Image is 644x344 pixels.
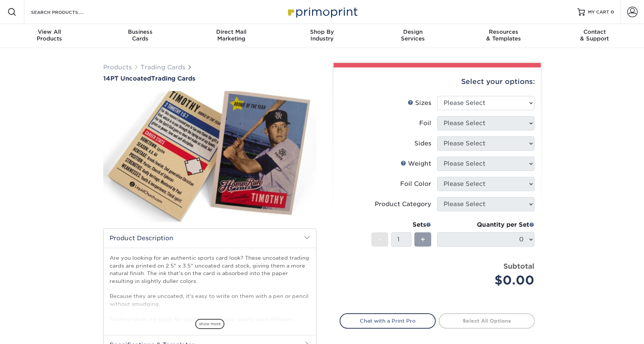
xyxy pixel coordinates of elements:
div: Select your options: [340,67,535,96]
a: Trading Cards [141,64,185,71]
div: & Templates [458,28,549,42]
p: Are you looking for an authentic sports card look? These uncoated trading cards are printed on 2.... [110,254,310,338]
span: Shop By [277,28,368,35]
span: Resources [458,28,549,35]
div: Cards [95,28,186,42]
div: Industry [277,28,368,42]
span: Direct Mail [186,28,277,35]
span: + [420,234,425,245]
div: Product Category [375,200,431,209]
img: 14PT Uncoated 01 [103,83,316,230]
span: 0 [611,9,614,15]
img: Primoprint [285,4,359,20]
h1: Trading Cards [103,75,316,82]
span: Design [367,28,458,35]
div: Quantity per Set [437,220,534,229]
a: BusinessCards [95,24,186,48]
div: Foil [419,119,431,128]
div: Sizes [408,99,431,108]
a: 14PT UncoatedTrading Cards [103,75,316,82]
a: Shop ByIndustry [277,24,368,48]
strong: Subtotal [503,262,534,270]
span: View All [4,28,95,35]
a: Resources& Templates [458,24,549,48]
input: SEARCH PRODUCTS..... [30,7,103,16]
span: show more [195,319,224,329]
h2: Product Description [104,229,316,248]
div: Sets [371,220,431,229]
a: Products [103,64,132,71]
div: $0.00 [443,271,534,289]
a: Chat with a Print Pro [340,313,436,328]
span: - [378,234,381,245]
a: DesignServices [367,24,458,48]
div: Services [367,28,458,42]
span: Business [95,28,186,35]
a: Contact& Support [549,24,640,48]
div: Weight [401,159,431,168]
div: Products [4,28,95,42]
div: Sides [414,139,431,148]
a: Select All Options [439,313,535,328]
a: Direct MailMarketing [186,24,277,48]
div: & Support [549,28,640,42]
span: Contact [549,28,640,35]
span: 14PT Uncoated [103,75,151,82]
a: View AllProducts [4,24,95,48]
div: Marketing [186,28,277,42]
div: Foil Color [400,179,431,188]
span: MY CART [588,9,609,15]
